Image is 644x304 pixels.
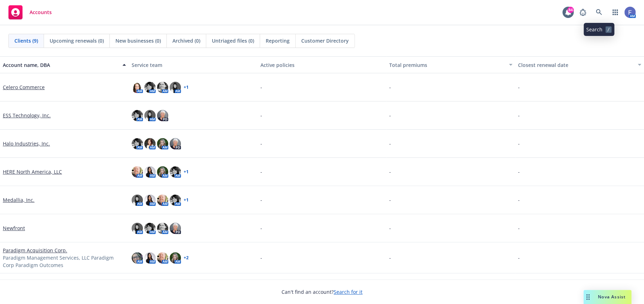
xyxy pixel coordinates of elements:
span: - [389,196,391,204]
span: - [389,83,391,91]
img: photo [170,252,181,263]
span: Upcoming renewals (0) [50,37,104,44]
img: photo [132,194,143,206]
img: photo [144,252,156,263]
span: - [518,196,520,204]
a: Accounts [6,2,55,22]
img: photo [170,166,181,178]
img: photo [170,82,181,93]
img: photo [157,82,168,93]
button: Closest renewal date [515,56,644,73]
a: Search for it [334,289,362,295]
img: photo [157,252,168,263]
span: Customer Directory [301,37,349,44]
span: - [518,254,520,261]
span: Reporting [266,37,290,44]
span: Nova Assist [598,294,626,300]
span: - [260,140,262,147]
span: Can't find an account? [282,288,362,296]
img: photo [170,223,181,234]
a: HERE North America, LLC [3,168,62,175]
a: Report a Bug [576,5,590,19]
span: Paradigm Management Services, LLC Paradigm Corp Paradigm Outcomes [3,254,126,269]
img: photo [157,194,168,206]
span: - [260,254,262,261]
span: - [518,168,520,175]
img: photo [144,223,156,234]
span: - [518,83,520,91]
img: photo [132,252,143,263]
div: Drag to move [583,290,592,304]
span: - [389,168,391,175]
span: Untriaged files (0) [212,37,254,44]
span: - [518,112,520,119]
span: - [260,112,262,119]
div: 84 [567,7,574,13]
span: - [389,112,391,119]
img: photo [170,138,181,149]
img: photo [144,138,156,149]
img: photo [144,82,156,93]
img: photo [157,138,168,149]
button: Total premiums [386,56,515,73]
img: photo [144,166,156,178]
button: Nova Assist [583,290,631,304]
img: photo [144,194,156,206]
a: + 1 [184,198,189,202]
span: - [260,83,262,91]
span: Accounts [30,10,52,15]
span: - [260,196,262,204]
div: Active policies [260,61,384,69]
img: photo [132,166,143,178]
a: + 1 [184,85,189,89]
img: photo [157,223,168,234]
img: photo [170,194,181,206]
span: - [389,254,391,261]
div: Total premiums [389,61,505,69]
a: Paradigm Acquisition Corp. [3,247,67,254]
span: - [260,224,262,232]
div: Account name, DBA [3,61,118,69]
div: Service team [132,61,255,69]
img: photo [132,223,143,234]
span: - [389,140,391,147]
a: ESS Technology, Inc. [3,112,51,119]
span: - [260,168,262,175]
button: Service team [129,56,258,73]
img: photo [157,110,168,121]
span: Archived (0) [172,37,200,44]
img: photo [132,138,143,149]
div: Closest renewal date [518,61,633,69]
span: New businesses (0) [115,37,161,44]
button: Active policies [258,56,386,73]
a: Halo Industries, Inc. [3,140,50,147]
a: Search [592,5,606,19]
span: Clients (9) [14,37,38,44]
a: Newfront [3,224,25,232]
img: photo [157,166,168,178]
img: photo [624,7,636,18]
a: Switch app [608,5,622,19]
img: photo [132,110,143,121]
a: + 2 [184,256,189,260]
a: Celero Commerce [3,83,45,91]
a: + 1 [184,170,189,174]
span: - [389,224,391,232]
span: - [518,224,520,232]
img: photo [132,82,143,93]
a: Medallia, Inc. [3,196,34,204]
span: - [518,140,520,147]
img: photo [144,110,156,121]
